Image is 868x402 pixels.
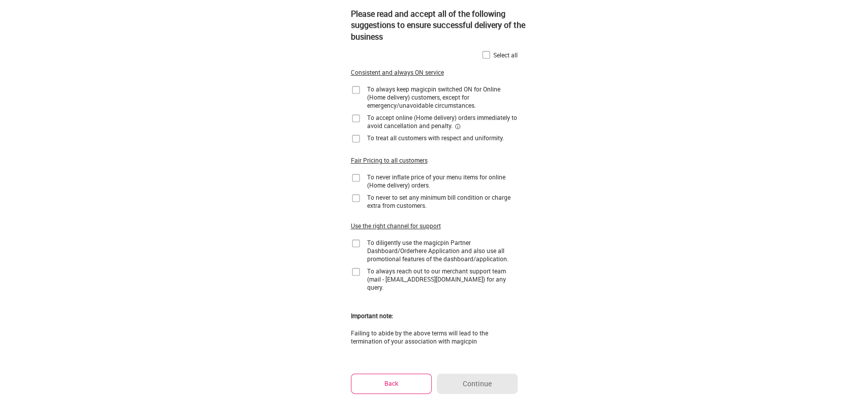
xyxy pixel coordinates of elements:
[455,123,461,130] img: informationCircleBlack.2195f373.svg
[351,134,361,144] img: home-delivery-unchecked-checkbox-icon.f10e6f61.svg
[351,156,428,165] div: Fair Pricing to all customers
[351,85,361,95] img: home-delivery-unchecked-checkbox-icon.f10e6f61.svg
[351,173,361,183] img: home-delivery-unchecked-checkbox-icon.f10e6f61.svg
[367,113,518,130] div: To accept online (Home delivery) orders immediately to avoid cancellation and penalty.
[367,85,518,109] div: To always keep magicpin switched ON for Online (Home delivery) customers, except for emergency/un...
[351,267,361,277] img: home-delivery-unchecked-checkbox-icon.f10e6f61.svg
[351,312,393,320] div: Important note:
[351,68,444,77] div: Consistent and always ON service
[481,50,491,60] img: home-delivery-unchecked-checkbox-icon.f10e6f61.svg
[367,134,504,142] div: To treat all customers with respect and uniformity.
[493,51,518,59] div: Select all
[351,113,361,123] img: home-delivery-unchecked-checkbox-icon.f10e6f61.svg
[367,267,518,291] div: To always reach out to our merchant support team (mail - [EMAIL_ADDRESS][DOMAIN_NAME]) for any qu...
[351,238,361,249] img: home-delivery-unchecked-checkbox-icon.f10e6f61.svg
[367,193,518,209] div: To never to set any minimum bill condition or charge extra from customers.
[351,222,441,230] div: Use the right channel for support
[351,329,518,345] div: Failing to abide by the above terms will lead to the termination of your association with magicpin
[367,238,518,263] div: To diligently use the magicpin Partner Dashboard/Orderhere Application and also use all promotion...
[437,374,517,394] button: Continue
[351,193,361,203] img: home-delivery-unchecked-checkbox-icon.f10e6f61.svg
[351,374,432,393] button: Back
[367,173,518,189] div: To never inflate price of your menu items for online (Home delivery) orders.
